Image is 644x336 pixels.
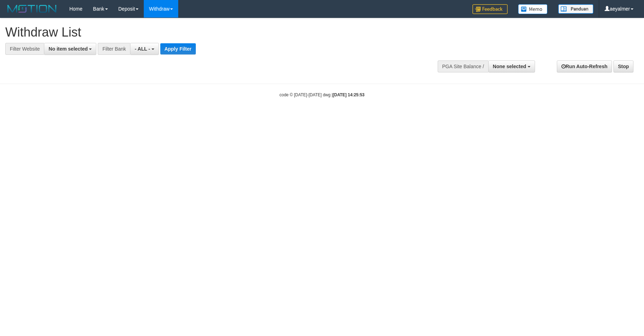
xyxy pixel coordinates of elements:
[98,43,130,55] div: Filter Bank
[135,46,150,52] span: - ALL -
[5,4,59,14] img: MOTION_logo.png
[5,25,422,39] h1: Withdraw List
[279,92,365,97] small: code © [DATE]-[DATE] dwg |
[333,92,365,97] strong: [DATE] 14:25:53
[438,60,488,72] div: PGA Site Balance /
[49,46,88,52] span: No item selected
[130,43,159,55] button: - ALL -
[160,43,196,54] button: Apply Filter
[518,4,548,14] img: Button%20Memo.svg
[488,60,535,72] button: None selected
[558,4,593,14] img: panduan.png
[5,43,44,55] div: Filter Website
[472,4,508,14] img: Feedback.jpg
[44,43,96,55] button: No item selected
[613,60,633,72] a: Stop
[557,60,612,72] a: Run Auto-Refresh
[493,64,526,69] span: None selected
